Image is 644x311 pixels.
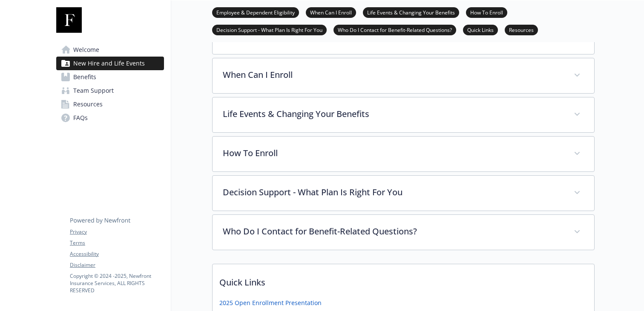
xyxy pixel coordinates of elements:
a: Resources [505,26,538,34]
a: Disclaimer [70,261,164,269]
div: How To Enroll [213,137,594,171]
p: Copyright © 2024 - 2025 , Newfront Insurance Services, ALL RIGHTS RESERVED [70,272,164,294]
p: Life Events & Changing Your Benefits [223,108,563,120]
a: FAQs [56,111,164,125]
a: Resources [56,97,164,111]
div: Decision Support - What Plan Is Right For You [213,176,594,211]
p: Who Do I Contact for Benefit-Related Questions? [223,225,563,238]
a: Life Events & Changing Your Benefits [363,8,459,16]
a: Decision Support - What Plan Is Right For You [212,26,327,34]
a: Who Do I Contact for Benefit-Related Questions? [333,26,456,34]
p: When Can I Enroll [223,68,563,81]
span: Team Support [73,84,114,97]
div: When Can I Enroll [213,58,594,93]
span: Welcome [73,43,99,57]
span: Benefits [73,70,96,84]
a: How To Enroll [466,8,507,16]
a: New Hire and Life Events [56,57,164,70]
span: FAQs [73,111,88,125]
a: Quick Links [463,26,498,34]
a: 2025 Open Enrollment Presentation [219,298,322,307]
span: New Hire and Life Events [73,57,145,70]
p: How To Enroll [223,147,563,160]
a: Privacy [70,228,164,236]
a: Terms [70,239,164,247]
a: Benefits [56,70,164,84]
a: When Can I Enroll [306,8,356,16]
a: Team Support [56,84,164,97]
div: Who Do I Contact for Benefit-Related Questions? [213,215,594,250]
a: Accessibility [70,250,164,258]
a: Welcome [56,43,164,57]
span: Resources [73,97,103,111]
p: Quick Links [213,264,594,296]
p: Decision Support - What Plan Is Right For You [223,186,563,199]
div: Life Events & Changing Your Benefits [213,97,594,132]
a: Employee & Dependent Eligibility [212,8,299,16]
